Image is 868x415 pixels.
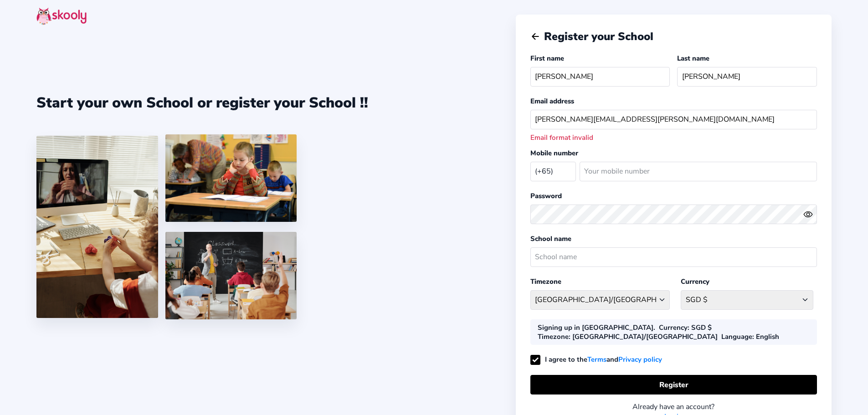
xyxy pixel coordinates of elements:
[165,134,297,222] img: 4.png
[587,354,606,365] a: Terms
[36,93,368,113] div: Start your own School or register your School !!
[803,210,813,219] ion-icon: eye outline
[530,31,540,41] button: arrow back outline
[538,332,569,341] b: Timezone
[681,277,709,286] label: Currency
[580,162,817,181] input: Your mobile number
[544,29,653,44] span: Register your School
[36,7,87,25] img: skooly-logo.png
[530,277,561,286] label: Timezone
[530,97,574,106] label: Email address
[530,149,578,158] label: Mobile number
[721,332,779,341] div: : English
[538,323,655,332] div: Signing up in [GEOGRAPHIC_DATA].
[659,323,688,332] b: Currency
[530,133,817,142] div: Email format invalid
[165,232,297,319] img: 5.png
[530,67,670,87] input: Your first name
[36,136,158,318] img: 1.jpg
[677,67,817,87] input: Your last name
[677,54,709,63] label: Last name
[530,375,817,395] button: Register
[530,191,562,200] label: Password
[530,234,571,243] label: School name
[530,54,564,63] label: First name
[618,354,662,365] a: Privacy policy
[803,210,817,219] button: eye outlineeye off outline
[659,323,712,332] div: : SGD $
[530,110,817,129] input: Your email address
[530,355,662,364] label: I agree to the and
[538,332,718,341] div: : [GEOGRAPHIC_DATA]/[GEOGRAPHIC_DATA]
[721,332,752,341] b: Language
[530,402,817,412] div: Already have an account?
[530,247,817,267] input: School name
